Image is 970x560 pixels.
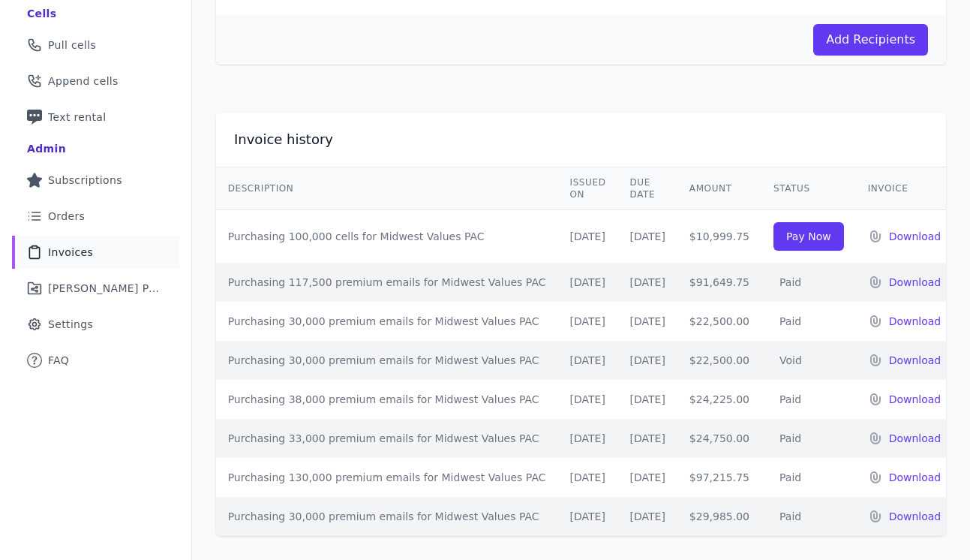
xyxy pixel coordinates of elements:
[12,29,179,62] a: Pull cells
[677,419,761,458] td: $24,750.00
[48,317,93,332] span: Settings
[216,380,558,419] td: Purchasing 38,000 premium emails for Midwest Values PAC
[889,470,941,485] a: Download
[889,392,941,407] a: Download
[618,302,677,341] td: [DATE]
[773,393,807,405] span: Paid
[558,458,618,497] td: [DATE]
[889,431,941,446] a: Download
[677,497,761,536] td: $29,985.00
[558,210,618,263] td: [DATE]
[618,263,677,302] td: [DATE]
[216,419,558,458] td: Purchasing 33,000 premium emails for Midwest Values PAC
[216,341,558,380] td: Purchasing 30,000 premium emails for Midwest Values PAC
[618,210,677,263] td: [DATE]
[12,164,179,197] a: Subscriptions
[618,419,677,458] td: [DATE]
[12,344,179,377] a: FAQ
[856,167,953,210] th: Invoice
[216,167,558,210] th: Description
[48,74,119,89] span: Append cells
[889,314,941,329] a: Download
[558,302,618,341] td: [DATE]
[889,509,941,524] a: Download
[558,380,618,419] td: [DATE]
[558,497,618,536] td: [DATE]
[889,275,941,290] a: Download
[12,65,179,98] a: Append cells
[558,263,618,302] td: [DATE]
[773,510,807,522] span: Paid
[773,276,807,288] span: Paid
[27,141,66,156] div: Admin
[216,302,558,341] td: Purchasing 30,000 premium emails for Midwest Values PAC
[677,263,761,302] td: $91,649.75
[558,341,618,380] td: [DATE]
[677,341,761,380] td: $22,500.00
[216,210,558,263] td: Purchasing 100,000 cells for Midwest Values PAC
[12,308,179,341] a: Settings
[48,353,69,368] span: FAQ
[618,380,677,419] td: [DATE]
[48,173,122,188] span: Subscriptions
[677,210,761,263] td: $10,999.75
[48,209,85,224] span: Orders
[48,110,107,125] span: Text rental
[677,167,761,210] th: Amount
[216,497,558,536] td: Purchasing 30,000 premium emails for Midwest Values PAC
[558,167,618,210] th: Issued on
[889,229,941,244] a: Download
[12,236,179,269] a: Invoices
[48,281,161,296] span: [PERSON_NAME] Performance
[761,167,856,210] th: Status
[558,419,618,458] td: [DATE]
[618,497,677,536] td: [DATE]
[773,315,807,327] span: Paid
[813,24,928,56] button: Add Recipients
[216,458,558,497] td: Purchasing 130,000 premium emails for Midwest Values PAC
[48,245,93,260] span: Invoices
[889,353,941,368] a: Download
[618,167,677,210] th: Due Date
[618,458,677,497] td: [DATE]
[773,222,844,251] input: Pay Now
[27,6,56,21] div: Cells
[216,263,558,302] td: Purchasing 117,500 premium emails for Midwest Values PAC
[773,432,807,444] span: Paid
[234,131,333,149] h2: Invoice history
[773,354,808,366] span: Void
[618,341,677,380] td: [DATE]
[12,200,179,233] a: Orders
[677,380,761,419] td: $24,225.00
[677,458,761,497] td: $97,215.75
[48,38,96,53] span: Pull cells
[677,302,761,341] td: $22,500.00
[12,272,179,305] a: [PERSON_NAME] Performance
[773,471,807,483] span: Paid
[12,101,179,134] a: Text rental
